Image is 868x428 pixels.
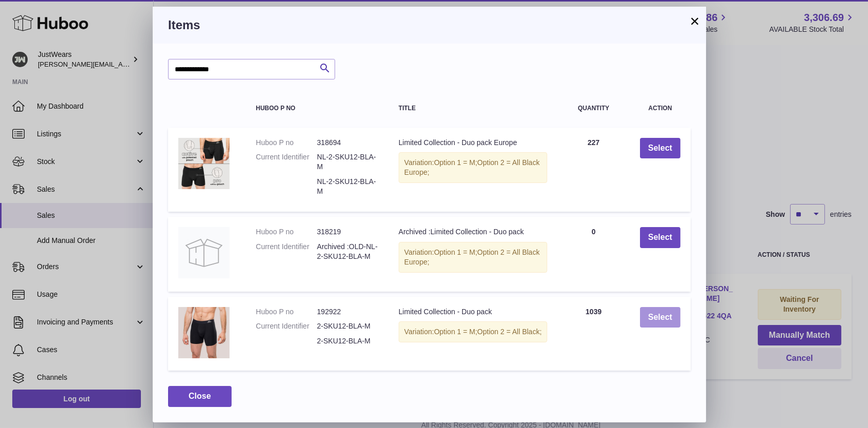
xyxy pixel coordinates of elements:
[640,227,680,248] button: Select
[256,138,317,148] dt: Huboo P no
[317,227,378,237] dd: 318219
[557,95,630,122] th: Quantity
[317,336,378,346] dd: 2-SKU12-BLA-M
[477,328,542,336] span: Option 2 = All Black;
[388,95,557,122] th: Title
[399,227,547,237] div: Archived :Limited Collection - Duo pack
[178,307,230,358] img: Limited Collection - Duo pack
[399,152,547,183] div: Variation:
[317,177,378,196] dd: NL-2-SKU12-BLA-M
[317,152,378,172] dd: NL-2-SKU12-BLA-M
[317,138,378,148] dd: 318694
[399,242,547,273] div: Variation:
[168,17,691,33] h3: Items
[256,242,317,261] dt: Current Identifier
[399,321,547,342] div: Variation:
[404,248,540,266] span: Option 2 = All Black Europe;
[434,328,477,336] span: Option 1 = M;
[178,138,230,189] img: Limited Collection - Duo pack Europe
[399,138,547,148] div: Limited Collection - Duo pack Europe
[317,242,378,261] dd: Archived :OLD-NL-2-SKU12-BLA-M
[256,152,317,172] dt: Current Identifier
[189,392,211,400] span: Close
[640,138,680,159] button: Select
[256,307,317,317] dt: Huboo P no
[434,248,477,256] span: Option 1 = M;
[317,307,378,317] dd: 192922
[689,15,701,27] button: ×
[557,217,630,292] td: 0
[256,321,317,331] dt: Current Identifier
[168,386,232,407] button: Close
[399,307,547,317] div: Limited Collection - Duo pack
[178,227,230,278] img: Archived :Limited Collection - Duo pack
[434,158,477,167] span: Option 1 = M;
[630,95,691,122] th: Action
[245,95,388,122] th: Huboo P no
[557,297,630,371] td: 1039
[557,128,630,212] td: 227
[256,227,317,237] dt: Huboo P no
[317,321,378,331] dd: 2-SKU12-BLA-M
[640,307,680,328] button: Select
